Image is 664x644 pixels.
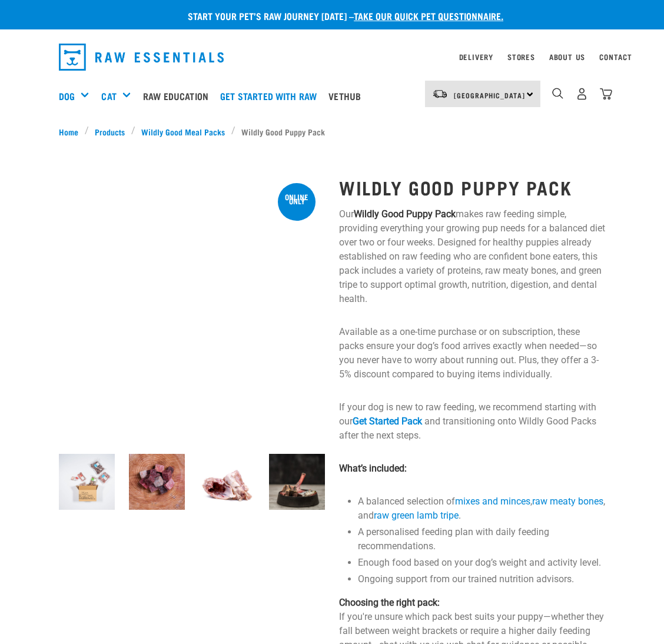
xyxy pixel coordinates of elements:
a: Products [89,125,131,138]
a: take our quick pet questionnaire. [354,13,503,18]
a: Get started with Raw [217,72,326,119]
strong: Choosing the right pack: [339,597,440,608]
a: raw meaty bones [532,496,603,507]
img: Assortment Of Different Mixed Meat Cubes [129,454,185,510]
li: A balanced selection of , , and . [358,494,605,523]
a: Contact [599,55,632,59]
strong: What’s included: [339,463,407,474]
li: Ongoing support from our trained nutrition advisors. [358,572,605,586]
nav: breadcrumbs [59,125,605,138]
img: Raw Essentials Logo [59,44,224,71]
a: Raw Education [140,72,217,119]
h1: Wildly Good Puppy Pack [339,177,605,198]
img: home-icon@2x.png [600,88,612,100]
p: If your dog is new to raw feeding, we recommend starting with our and transitioning onto Wildly G... [339,400,605,443]
a: raw green lamb tripe [374,510,459,521]
li: A personalised feeding plan with daily feeding recommendations. [358,525,605,553]
strong: Wildly Good Puppy Pack [354,208,456,220]
a: Stores [507,55,535,59]
a: Vethub [326,72,370,119]
img: user.png [576,88,588,100]
a: Get Started Pack [353,416,422,427]
p: Available as a one-time purchase or on subscription, these packs ensure your dog’s food arrives e... [339,325,605,381]
img: Puppy 0 2sec [59,454,115,510]
a: Wildly Good Meal Packs [135,125,231,138]
a: Home [59,125,85,138]
img: van-moving.png [432,89,448,99]
img: Puppy 0 2sec [59,176,325,442]
a: Delivery [459,55,493,59]
nav: dropdown navigation [49,39,615,75]
li: Enough food based on your dog’s weight and activity level. [358,556,605,570]
a: mixes and minces [455,496,530,507]
a: About Us [549,55,585,59]
a: Cat [101,89,116,103]
img: home-icon-1@2x.png [552,88,563,99]
a: Dog [59,89,75,103]
img: 1236 Chicken Frame Turks 01 [199,454,255,510]
p: Our makes raw feeding simple, providing everything your growing pup needs for a balanced diet ove... [339,207,605,306]
img: Assortment Of Ingredients Including, Wallaby Shoulder, Pilchards And Tripe Meat In Metal Pet Bowl [269,454,325,510]
span: [GEOGRAPHIC_DATA] [454,93,525,97]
